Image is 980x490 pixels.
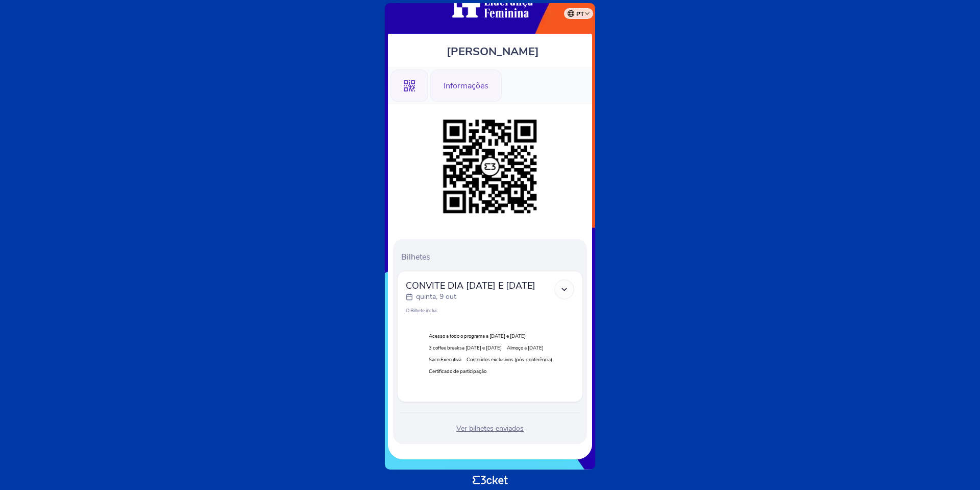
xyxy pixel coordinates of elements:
li: 3 coffee breaks [429,344,502,351]
li: Saco Executiva [429,356,461,363]
li: Conteúdos exclusivos (pós-conferência) [467,356,552,363]
p: O Bilhete inclui: [406,307,574,314]
a: Informações [430,79,502,90]
span: a [DATE] e [DATE] [462,344,502,351]
img: f5a3abfe1f22480cbe06e8510a99fe29.png [438,114,542,219]
span: [PERSON_NAME] [447,44,539,59]
p: Bilhetes [401,251,583,263]
div: Ver bilhetes enviados [397,424,583,434]
div: Informações [430,69,502,102]
li: Acesso a todo o programa a [DATE] e [DATE] [429,333,526,339]
p: quinta, 9 out [416,292,456,302]
li: Almoço a [DATE] [507,344,544,351]
span: CONVITE DIA [DATE] E [DATE] [406,279,535,292]
li: Certificado de participação [429,368,486,375]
